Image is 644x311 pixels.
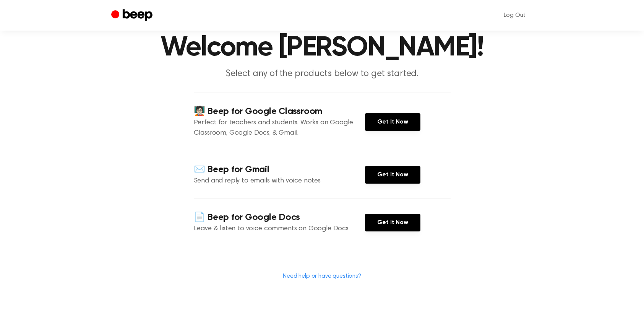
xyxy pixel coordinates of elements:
[365,166,420,184] a: Get It Now
[194,163,365,176] h4: ✉️ Beep for Gmail
[175,68,469,80] p: Select any of the products below to get started.
[283,273,361,279] a: Need help or have questions?
[365,214,420,231] a: Get It Now
[194,211,365,224] h4: 📄 Beep for Google Docs
[365,113,420,131] a: Get It Now
[127,34,518,62] h1: Welcome [PERSON_NAME]!
[194,224,365,234] p: Leave & listen to voice comments on Google Docs
[111,8,154,23] a: Beep
[194,176,365,186] p: Send and reply to emails with voice notes
[496,6,533,24] a: Log Out
[194,118,365,138] p: Perfect for teachers and students. Works on Google Classroom, Google Docs, & Gmail.
[194,105,365,118] h4: 🧑🏻‍🏫 Beep for Google Classroom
